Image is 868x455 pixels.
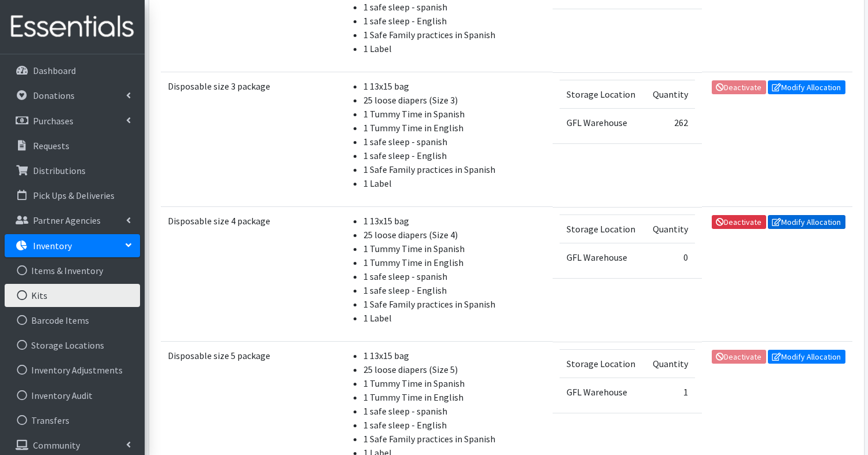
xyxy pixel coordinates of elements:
li: 1 safe sleep - English [363,14,546,28]
a: Pick Ups & Deliveries [5,184,140,207]
li: 1 Safe Family practices in Spanish [363,432,546,446]
a: Distributions [5,159,140,182]
a: Kits [5,284,140,307]
p: Inventory [33,240,72,251]
td: Disposable size 3 package [161,72,338,207]
td: Quantity [645,80,695,108]
li: 1 Safe Family practices in Spanish [363,162,546,176]
img: HumanEssentials [5,8,140,46]
li: 1 Label [363,42,546,56]
td: 0 [645,243,695,271]
li: 1 Tummy Time in English [363,390,546,404]
a: Donations [5,84,140,107]
p: Requests [33,140,69,151]
li: 1 Safe Family practices in Spanish [363,28,546,42]
li: 1 Safe Family practices in Spanish [363,297,546,311]
li: 25 loose diapers (Size 3) [363,93,546,107]
a: Barcode Items [5,309,140,332]
li: 1 Tummy Time in English [363,256,546,269]
p: Dashboard [33,65,76,76]
li: 1 Label [363,311,546,325]
a: Transfers [5,409,140,432]
a: Storage Locations [5,334,140,357]
td: GFL Warehouse [560,108,644,136]
a: Inventory [5,234,140,257]
li: 1 13x15 bag [363,79,546,93]
td: Storage Location [560,214,644,243]
li: 1 safe sleep - spanish [363,269,546,283]
li: 1 13x15 bag [363,349,546,362]
li: 1 Tummy Time in Spanish [363,242,546,256]
li: 1 Tummy Time in English [363,121,546,135]
a: Modify Allocation [768,215,845,229]
a: Items & Inventory [5,259,140,282]
p: Pick Ups & Deliveries [33,190,115,201]
p: Donations [33,90,75,101]
p: Distributions [33,165,86,176]
li: 1 safe sleep - English [363,418,546,432]
p: Partner Agencies [33,214,101,226]
a: Modify Allocation [768,350,845,364]
td: 1 [645,378,695,406]
a: Requests [5,134,140,157]
td: Disposable size 4 package [161,207,338,342]
td: Storage Location [560,349,644,378]
a: Inventory Adjustments [5,358,140,382]
td: Quantity [645,349,695,378]
li: 1 safe sleep - spanish [363,135,546,149]
li: 1 Label [363,176,546,190]
td: Quantity [645,214,695,243]
td: GFL Warehouse [560,378,644,406]
p: Purchases [33,115,73,127]
li: 1 13x15 bag [363,214,546,228]
a: Partner Agencies [5,209,140,232]
li: 1 Tummy Time in Spanish [363,107,546,121]
li: 1 Tummy Time in Spanish [363,376,546,390]
a: Purchases [5,109,140,132]
a: Modify Allocation [768,80,845,94]
p: Community [33,439,80,451]
a: Deactivate [712,215,766,229]
li: 1 safe sleep - English [363,149,546,162]
td: Storage Location [560,80,644,108]
li: 25 loose diapers (Size 4) [363,228,546,242]
li: 1 safe sleep - English [363,283,546,297]
li: 25 loose diapers (Size 5) [363,362,546,376]
li: 1 safe sleep - spanish [363,404,546,418]
a: Inventory Audit [5,384,140,407]
td: 262 [645,108,695,136]
a: Dashboard [5,59,140,82]
td: GFL Warehouse [560,243,644,271]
